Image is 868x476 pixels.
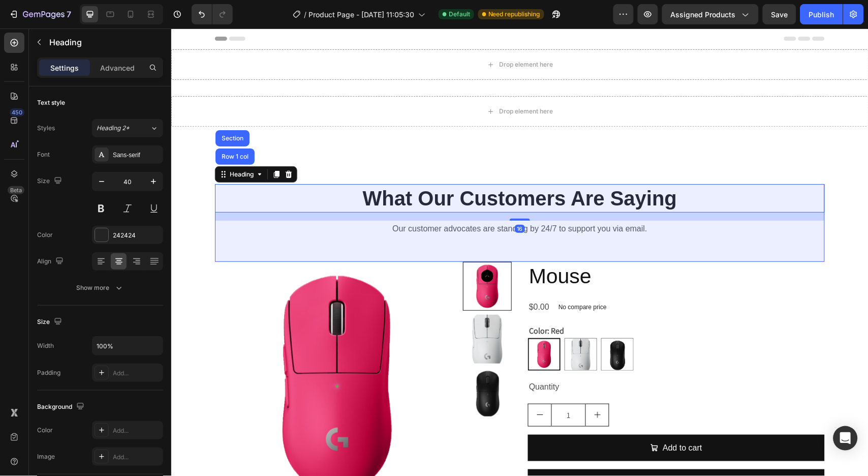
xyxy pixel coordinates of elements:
[491,412,531,427] div: Add to cart
[387,276,436,282] p: No compare price
[37,368,60,377] div: Padding
[37,341,54,350] div: Width
[48,107,74,113] div: Section
[37,124,55,133] div: Styles
[56,141,84,151] div: Heading
[328,79,382,87] div: Drop element here
[113,426,161,435] div: Add...
[50,63,79,73] p: Settings
[357,233,654,262] h2: Mouse
[67,8,71,20] p: 7
[37,426,53,435] div: Color
[357,295,394,310] legend: Color: Red
[10,108,24,116] div: 450
[308,9,414,20] span: Product Page - [DATE] 11:05:30
[488,10,540,19] span: Need republishing
[380,376,415,398] input: quantity
[809,9,834,20] div: Publish
[37,400,86,414] div: Background
[344,196,354,204] div: 16
[37,255,66,269] div: Align
[45,157,653,183] p: What Our Customers Are Saying
[357,350,654,367] div: Quantity
[37,315,64,329] div: Size
[4,4,76,24] button: 7
[37,174,64,188] div: Size
[192,4,233,24] div: Undo/Redo
[357,376,380,398] button: decrement
[113,231,161,240] div: 242424
[113,453,161,462] div: Add...
[304,9,306,20] span: /
[45,193,653,208] p: Our customer advocates are standing by 24/7 to support you via email.
[37,452,55,461] div: Image
[100,63,135,73] p: Advanced
[662,4,759,24] button: Assigned Products
[763,4,796,24] button: Save
[800,4,843,24] button: Publish
[833,426,858,451] div: Open Intercom Messenger
[37,98,65,107] div: Text style
[37,230,53,240] div: Color
[415,376,438,398] button: increment
[92,337,163,355] input: Auto
[48,125,79,131] div: Row 1 col
[77,283,124,293] div: Show more
[37,150,50,159] div: Font
[357,441,654,468] button: Add to cart
[328,32,382,40] div: Drop element here
[357,271,379,287] div: $0.00
[310,242,322,254] button: Carousel Back Arrow
[49,36,159,48] p: Heading
[449,10,470,19] span: Default
[113,369,161,378] div: Add...
[671,9,736,20] span: Assigned Products
[37,279,163,297] button: Show more
[92,119,163,137] button: Heading 2*
[357,406,654,433] button: Add to cart
[8,186,24,194] div: Beta
[491,447,531,462] div: Add to cart
[113,151,161,160] div: Sans-serif
[97,124,130,133] span: Heading 2*
[771,10,788,19] span: Save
